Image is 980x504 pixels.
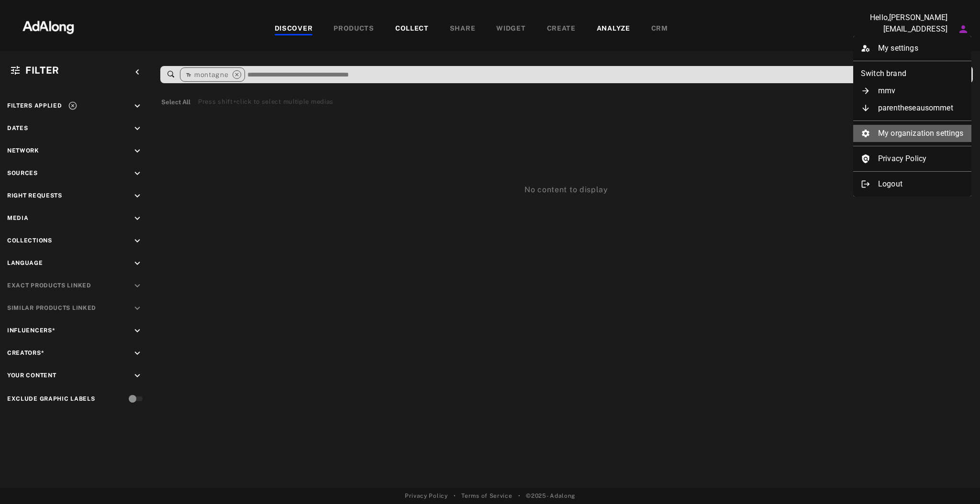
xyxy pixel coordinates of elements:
[853,82,971,99] li: mmv
[853,150,971,167] a: Privacy Policy
[853,125,971,142] li: My organization settings
[853,65,971,82] li: Switch brand
[853,40,971,57] li: My settings
[932,458,980,504] iframe: Chat Widget
[932,458,980,504] div: Widget de chat
[853,175,971,193] li: Logout
[853,99,971,117] li: parentheseausommet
